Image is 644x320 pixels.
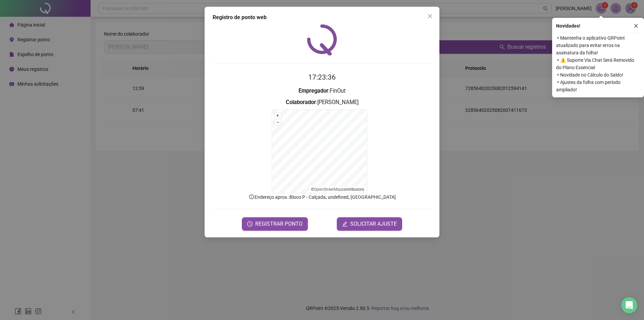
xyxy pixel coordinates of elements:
button: REGISTRAR PONTO [242,217,308,231]
p: Endereço aprox. : Bloco P - Calçada, undefined, [GEOGRAPHIC_DATA] [213,193,431,201]
span: ⚬ ⚠️ Suporte Via Chat Será Removido do Plano Essencial [556,56,640,71]
span: SOLICITAR AJUSTE [350,220,397,228]
span: clock-circle [247,221,253,227]
span: edit [342,221,347,227]
a: OpenStreetMap [314,187,342,192]
time: 17:23:36 [308,73,336,81]
span: Novidades ! [556,22,580,30]
img: QRPoint [307,24,337,55]
span: close [634,24,638,28]
h3: : [PERSON_NAME] [213,98,431,107]
span: ⚬ Novidade no Cálculo do Saldo! [556,71,640,79]
span: info-circle [249,194,255,200]
button: Close [425,11,435,21]
h3: : FinOut [213,87,431,95]
div: Open Intercom Messenger [621,297,637,313]
span: REGISTRAR PONTO [255,220,303,228]
button: + [275,112,281,119]
button: editSOLICITAR AJUSTE [337,217,402,231]
span: close [427,13,433,19]
span: ⚬ Mantenha o aplicativo QRPoint atualizado para evitar erros na assinatura da folha! [556,34,640,56]
button: – [275,119,281,126]
strong: Empregador [299,88,328,94]
div: Registro de ponto web [213,13,431,21]
span: ⚬ Ajustes da folha com período ampliado! [556,79,640,93]
li: © contributors. [311,187,365,192]
strong: Colaborador [286,99,316,105]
